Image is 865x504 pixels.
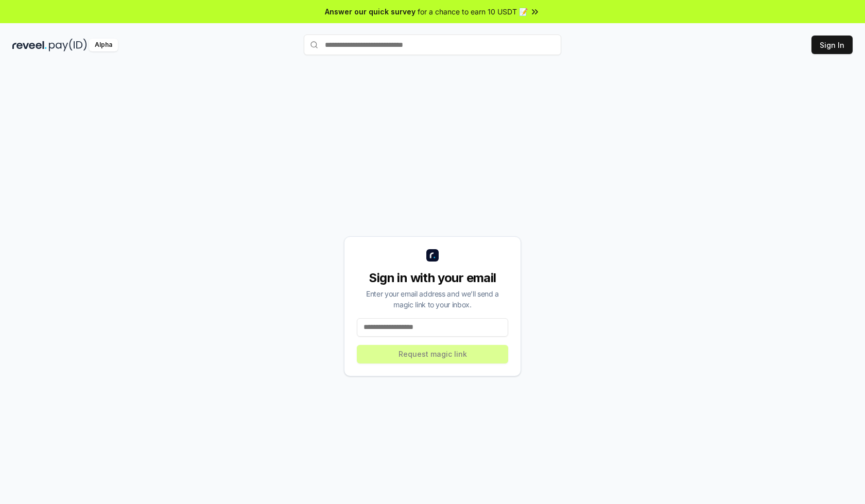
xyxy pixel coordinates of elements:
[811,36,853,54] button: Sign In
[426,249,439,262] img: logo_small
[325,6,416,17] span: Answer our quick survey
[357,288,508,310] div: Enter your email address and we’ll send a magic link to your inbox.
[12,39,47,51] img: reveel_dark
[49,39,87,51] img: pay_id
[418,6,528,17] span: for a chance to earn 10 USDT 📝
[89,39,118,51] div: Alpha
[357,270,508,286] div: Sign in with your email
